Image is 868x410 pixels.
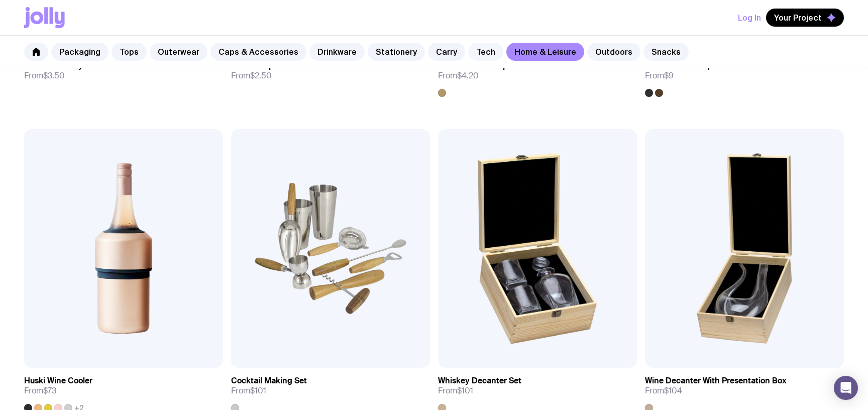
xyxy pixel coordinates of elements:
[43,70,65,81] span: $3.50
[664,385,682,396] span: $104
[112,43,147,61] a: Tops
[150,43,207,61] a: Outerwear
[231,376,307,386] h3: Cocktail Making Set
[664,70,674,81] span: $9
[309,43,365,61] a: Drinkware
[774,13,822,23] span: Your Project
[438,71,479,81] span: From
[645,53,844,97] a: Leather Bottle OpenerFrom$9
[506,43,584,61] a: Home & Leisure
[834,376,858,400] div: Open Intercom Messenger
[738,9,761,27] button: Log In
[24,376,92,386] h3: Huski Wine Cooler
[231,53,430,89] a: Round Grip CoasterFrom$2.50
[438,376,521,386] h3: Whiskey Decanter Set
[24,71,65,81] span: From
[643,43,689,61] a: Snacks
[51,43,108,61] a: Packaging
[645,376,787,386] h3: Wine Decanter With Presentation Box
[766,9,844,27] button: Your Project
[438,53,637,97] a: Bamboo Bottle OpenerFrom$4.20
[231,71,272,81] span: From
[250,70,272,81] span: $2.50
[368,43,425,61] a: Stationery
[231,386,266,396] span: From
[43,385,56,396] span: $73
[250,385,266,396] span: $101
[438,386,473,396] span: From
[24,53,223,89] a: Custom Stubby HolderFrom$3.50
[457,385,473,396] span: $101
[587,43,640,61] a: Outdoors
[24,386,56,396] span: From
[428,43,465,61] a: Carry
[468,43,503,61] a: Tech
[210,43,306,61] a: Caps & Accessories
[457,70,479,81] span: $4.20
[645,71,674,81] span: From
[645,386,682,396] span: From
